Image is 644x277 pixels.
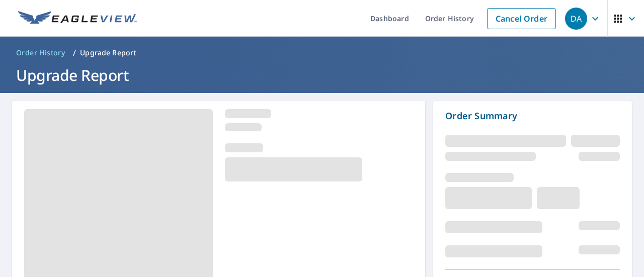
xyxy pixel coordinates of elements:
[12,65,632,85] h1: Upgrade Report
[16,48,65,58] span: Order History
[487,8,556,29] a: Cancel Order
[445,109,620,123] p: Order Summary
[12,45,632,61] nav: breadcrumb
[12,45,69,61] a: Order History
[80,48,136,58] p: Upgrade Report
[565,8,587,30] div: DA
[18,11,137,26] img: EV Logo
[73,47,76,59] li: /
